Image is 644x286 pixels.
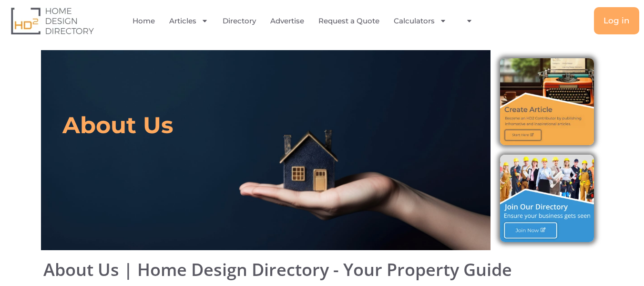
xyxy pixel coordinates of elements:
a: Home [133,10,155,32]
h1: About Us | Home Design Directory - Your Property Guide [43,261,601,278]
h2: About Us [62,111,173,139]
a: Log in [594,7,639,34]
span: Log in [603,17,630,25]
nav: Menu [132,10,480,32]
a: Calculators [394,10,447,32]
img: Create Article [500,58,593,145]
img: Join Directory [500,155,593,242]
a: Directory [223,10,256,32]
a: Articles [169,10,208,32]
a: Advertise [270,10,304,32]
a: Request a Quote [318,10,379,32]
